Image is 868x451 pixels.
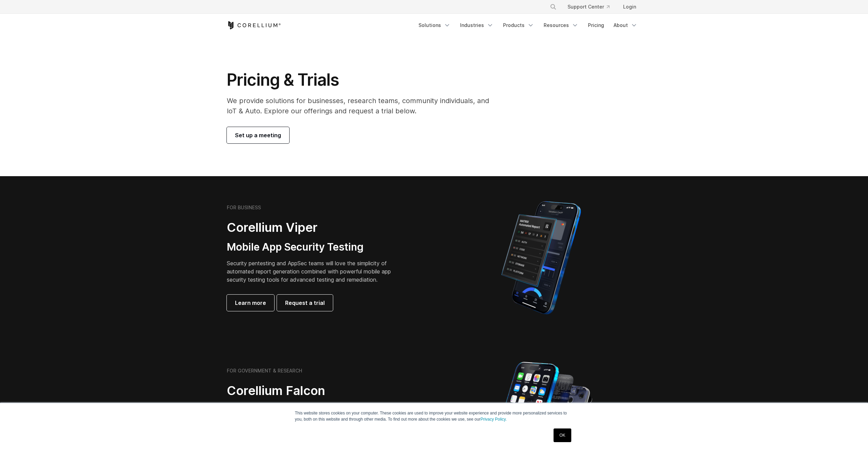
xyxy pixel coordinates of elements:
[456,19,498,31] a: Industries
[227,21,281,29] a: Corellium Home
[481,417,507,422] a: Privacy Policy.
[227,368,302,374] h6: FOR GOVERNMENT & RESEARCH
[554,428,571,442] a: OK
[227,220,401,235] h2: Corellium Viper
[285,299,325,307] span: Request a trial
[562,1,615,13] a: Support Center
[227,96,499,116] p: We provide solutions for businesses, research teams, community individuals, and IoT & Auto. Explo...
[540,19,583,31] a: Resources
[547,1,559,13] button: Search
[227,295,274,311] a: Learn more
[227,383,418,398] h2: Corellium Falcon
[277,295,333,311] a: Request a trial
[227,127,289,143] a: Set up a meeting
[227,205,261,211] h6: FOR BUSINESS
[295,410,573,422] p: This website stores cookies on your computer. These cookies are used to improve your website expe...
[227,241,401,254] h3: Mobile App Security Testing
[235,131,281,139] span: Set up a meeting
[227,70,499,90] h1: Pricing & Trials
[499,19,538,31] a: Products
[414,19,642,31] div: Navigation Menu
[490,198,592,318] img: Corellium MATRIX automated report on iPhone showing app vulnerability test results across securit...
[235,299,266,307] span: Learn more
[584,19,608,31] a: Pricing
[609,19,642,31] a: About
[542,1,642,13] div: Navigation Menu
[227,259,401,284] p: Security pentesting and AppSec teams will love the simplicity of automated report generation comb...
[414,19,455,31] a: Solutions
[618,1,642,13] a: Login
